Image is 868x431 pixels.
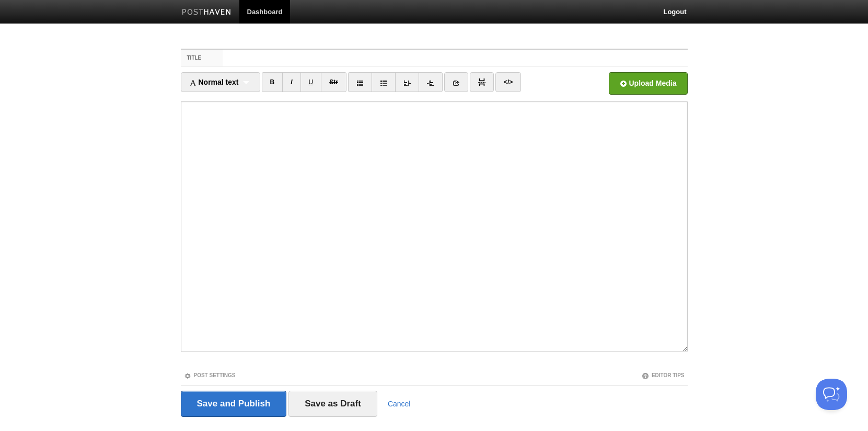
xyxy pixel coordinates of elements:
[282,72,300,92] a: CTRL+I
[470,72,494,92] a: Insert Read More
[348,72,372,92] a: Unordered list
[444,72,468,92] a: Insert link
[419,72,443,92] a: Indent
[181,50,223,66] label: Title
[189,78,239,86] span: Normal text
[181,391,287,417] input: Save and Publish
[395,72,419,92] a: Outdent
[388,400,411,408] a: Cancel
[495,72,521,92] a: Edit HTML
[184,372,236,378] a: Post Settings
[642,372,685,378] a: Editor Tips
[372,72,396,92] a: Ordered list
[300,72,322,92] a: CTRL+U
[478,78,485,86] img: pagebreak-icon.png
[262,72,283,92] a: CTRL+B
[288,391,377,417] input: Save as Draft
[329,78,338,86] del: Str
[816,379,847,410] iframe: Help Scout Beacon - Open
[182,9,232,17] img: Posthaven-bar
